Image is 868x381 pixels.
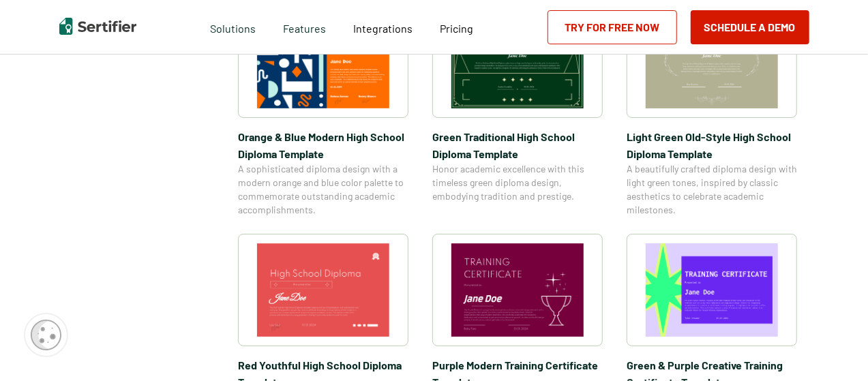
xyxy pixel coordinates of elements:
[257,15,389,108] img: Orange & Blue Modern High School Diploma Template
[548,10,677,44] a: Try for Free Now
[59,18,136,35] img: Sertifier | Digital Credentialing Platform
[238,162,408,217] span: A sophisticated diploma design with a modern orange and blue color palette to commemorate outstan...
[646,243,778,337] img: Green & Purple Creative Training Certificate Template
[800,316,868,381] iframe: Chat Widget
[257,243,389,337] img: Red Youthful High School Diploma Template
[451,243,584,337] img: Purple Modern Training Certificate Template
[627,128,797,162] span: Light Green Old-Style High School Diploma Template
[440,18,473,35] a: Pricing
[353,22,413,35] span: Integrations
[432,5,603,217] a: Green Traditional High School Diploma TemplateGreen Traditional High School Diploma TemplateHonor...
[210,18,256,35] span: Solutions
[31,320,61,350] img: Cookie Popup Icon
[646,15,778,108] img: Light Green Old-Style High School Diploma Template
[627,162,797,217] span: A beautifully crafted diploma design with light green tones, inspired by classic aesthetics to ce...
[432,128,603,162] span: Green Traditional High School Diploma Template
[238,128,408,162] span: Orange & Blue Modern High School Diploma Template
[238,5,408,217] a: Orange & Blue Modern High School Diploma TemplateOrange & Blue Modern High School Diploma Templat...
[353,18,413,35] a: Integrations
[440,22,473,35] span: Pricing
[451,15,584,108] img: Green Traditional High School Diploma Template
[432,162,603,203] span: Honor academic excellence with this timeless green diploma design, embodying tradition and prestige.
[691,10,809,44] button: Schedule a Demo
[627,5,797,217] a: Light Green Old-Style High School Diploma TemplateLight Green Old-Style High School Diploma Templ...
[283,18,326,35] span: Features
